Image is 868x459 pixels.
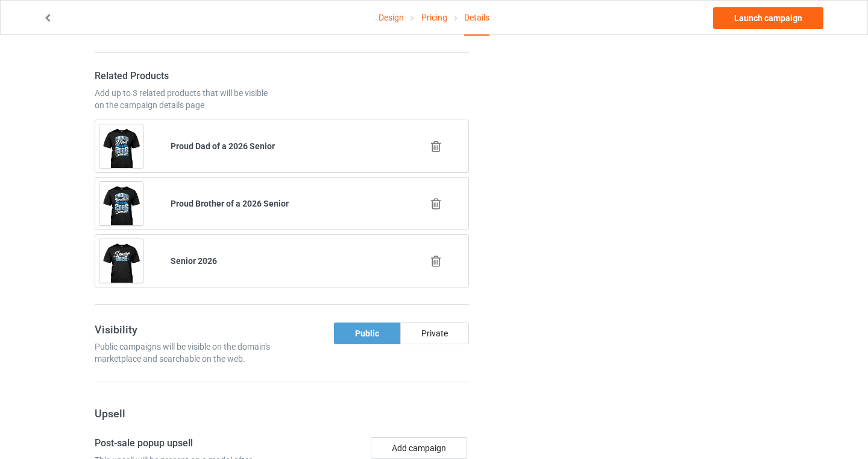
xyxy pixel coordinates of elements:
b: Proud Brother of a 2026 Senior [171,199,289,208]
div: Public campaigns will be visible on the domain's marketplace and searchable on the web. [95,341,278,365]
button: Add campaign [371,437,467,459]
h3: Visibility [95,323,278,336]
b: Proud Dad of a 2026 Senior [171,141,275,151]
a: Launch campaign [713,7,823,29]
h3: Upsell [95,406,470,420]
a: Design [379,1,404,34]
div: Public [334,323,400,344]
div: Private [400,323,469,344]
h4: Post-sale popup upsell [95,437,278,450]
a: Pricing [421,1,447,34]
div: Details [464,1,489,36]
div: Add up to 3 related products that will be visible on the campaign details page [95,87,278,111]
h4: Related Products [95,70,278,83]
b: Senior 2026 [171,256,217,266]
